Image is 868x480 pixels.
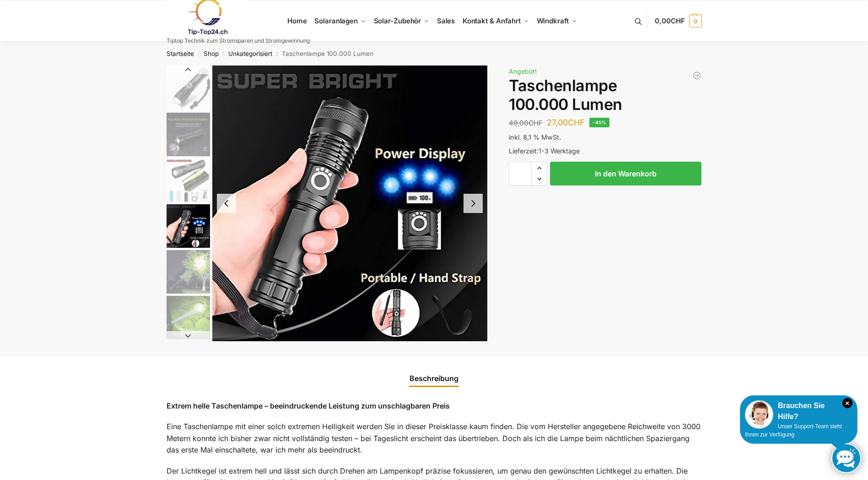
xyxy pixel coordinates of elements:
a: Solaranlagen [311,0,370,42]
a: Windkraft [533,0,581,42]
button: Next slide [167,331,210,340]
a: Solar-Zubehör [370,0,433,42]
img: Taschenlampe-1 [167,65,210,110]
span: Increase quantity [532,162,547,174]
span: CHF [671,16,685,25]
a: Shop [204,50,219,57]
a: Kontakt & Anfahrt [458,0,533,42]
bdi: 27,00 [547,118,585,127]
i: Schließen [842,398,852,408]
li: 3 / 6 [164,157,210,203]
span: -45% [589,118,609,127]
p: Tiptop Technik zum Stromsparen und Stromgewinnung [167,38,310,44]
span: inkl. 8,1 % MwSt. [509,133,561,141]
span: Reduce quantity [532,173,547,185]
button: Previous slide [167,65,210,74]
li: 6 / 6 [164,295,210,340]
span: 1-3 Werktage [539,147,580,155]
li: 4 / 6 [164,203,210,249]
iframe: Sicherer Rahmen für schnelle Bezahlvorgänge [507,191,703,217]
span: Sales [437,16,455,25]
a: Sales [433,0,458,42]
img: Taschenlampe3 [167,204,210,248]
span: Solar-Zubehör [374,16,421,25]
img: Taschenlampe [167,296,210,339]
a: Startseite [167,50,194,57]
a: Unkategorisiert [228,50,272,57]
a: NEP 800 Micro Wechselrichter 800W/600W drosselbar Balkon Solar Anlage W-LAN [692,71,701,80]
span: Solaranlagen [314,16,358,25]
strong: Extrem helle Taschenlampe – beeindruckende Leistung zum unschlagbaren Preis [167,401,450,410]
img: Taschenlampe1 [167,113,210,156]
p: Eine Taschenlampe mit einer solch extremen Helligkeit werden Sie in dieser Preisklasse kaum finde... [167,421,702,456]
button: Next slide [464,194,483,213]
span: Lieferzeit: [509,147,580,155]
li: 5 / 6 [164,249,210,295]
img: Customer service [745,400,773,429]
span: Kontakt & Anfahrt [463,16,521,25]
bdi: 49,00 [509,119,543,127]
a: 0,00CHF 0 [655,7,701,35]
nav: Breadcrumb [150,42,718,65]
span: / [219,50,228,58]
a: Beschreibung [404,367,464,389]
span: CHF [528,119,543,127]
div: Brauchen Sie Hilfe? [745,400,852,422]
button: In den Warenkorb [550,162,701,185]
h1: Taschenlampe 100.000 Lumen [509,76,701,114]
span: Angebot! [509,67,537,75]
span: / [272,50,282,58]
span: Unser Support-Team steht Ihnen zur Verfügung [745,423,842,438]
input: Produktmenge [509,162,532,185]
img: Taschenlampe2 [167,158,210,202]
span: 0,00 [655,16,685,25]
span: CHF [568,118,585,127]
span: 0 [689,15,702,27]
span: / [194,50,204,58]
li: 2 / 6 [164,111,210,157]
img: Taschenlampe3 [212,65,488,341]
li: 4 / 6 [212,65,488,341]
button: Previous slide [217,194,236,213]
span: Windkraft [537,16,569,25]
li: 1 / 6 [164,65,210,111]
img: Taschenlampe2 [167,250,210,294]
